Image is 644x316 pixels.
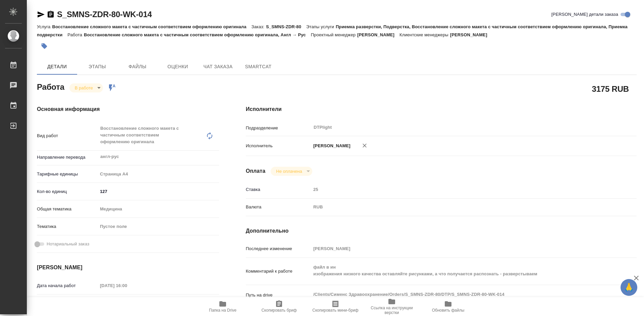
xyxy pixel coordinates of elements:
button: 🙏 [621,279,637,296]
button: Папка на Drive [195,297,251,316]
p: Валюта [246,204,311,210]
p: Клиентские менеджеры [399,32,450,37]
button: В работе [73,85,95,91]
p: Тарифные единицы [37,171,98,177]
span: [PERSON_NAME] детали заказа [551,11,618,18]
p: Работа [67,32,84,37]
h4: Исполнители [246,105,637,113]
p: [PERSON_NAME] [450,32,492,37]
p: Последнее изменение [246,245,311,252]
a: S_SMNS-ZDR-80-WK-014 [57,10,152,19]
p: Подразделение [246,125,311,131]
p: Общая тематика [37,206,98,212]
button: Обновить файлы [420,297,476,316]
h4: Оплата [246,167,266,175]
span: Ссылка на инструкции верстки [368,306,416,315]
span: Скопировать бриф [261,308,297,313]
div: Медицина [98,203,219,215]
span: Нотариальный заказ [47,241,89,247]
h2: 3175 RUB [592,83,629,94]
p: Дата начала работ [37,282,98,289]
p: Вид работ [37,132,98,139]
div: Пустое поле [98,221,219,232]
p: [PERSON_NAME] [311,143,351,149]
button: Скопировать мини-бриф [307,297,364,316]
p: Ставка [246,186,311,193]
p: Путь на drive [246,292,311,299]
span: Этапы [81,63,113,71]
button: Скопировать ссылку для ЯМессенджера [37,10,45,18]
h4: Дополнительно [246,227,637,235]
span: Скопировать мини-бриф [312,308,358,313]
p: Восстановление сложного макета с частичным соответствием оформлению оригинала, Англ → Рус [84,32,311,37]
p: Комментарий к работе [246,268,311,275]
h4: Основная информация [37,105,219,113]
span: SmartCat [242,63,274,71]
div: Страница А4 [98,168,219,180]
h4: [PERSON_NAME] [37,264,219,272]
button: Скопировать бриф [251,297,307,316]
button: Скопировать ссылку [47,10,55,18]
p: Услуга [37,24,52,29]
p: Приемка разверстки, Подверстка, Восстановление сложного макета с частичным соответствием оформлен... [37,24,628,37]
p: Исполнитель [246,143,311,149]
button: Добавить тэг [37,39,52,53]
input: Пустое поле [98,281,156,290]
span: Чат заказа [202,63,234,71]
div: Пустое поле [100,223,211,230]
span: Файлы [121,63,154,71]
p: Этапы услуги [306,24,336,29]
p: Направление перевода [37,154,98,161]
p: Проектный менеджер [311,32,357,37]
textarea: файл в ин изображения низкого качества оставляйте рисунками, а что получается распознать - развер... [311,262,604,280]
span: Папка на Drive [209,308,236,313]
div: RUB [311,201,604,213]
p: [PERSON_NAME] [357,32,399,37]
div: В работе [69,83,103,92]
p: Восстановление сложного макета с частичным соответствием оформлению оригинала [52,24,251,29]
span: 🙏 [623,280,635,294]
button: Ссылка на инструкции верстки [364,297,420,316]
button: Не оплачена [274,168,304,174]
p: Тематика [37,223,98,230]
button: Удалить исполнителя [357,138,372,153]
span: Детали [41,63,73,71]
input: Пустое поле [311,244,604,253]
span: Обновить файлы [432,308,465,313]
h2: Работа [37,80,64,92]
div: В работе [271,167,312,176]
p: Заказ: [252,24,266,29]
span: Оценки [162,63,194,71]
input: Пустое поле [311,185,604,194]
input: ✎ Введи что-нибудь [98,187,219,196]
p: S_SMNS-ZDR-80 [266,24,306,29]
textarea: /Clients/Сименс Здравоохранение/Orders/S_SMNS-ZDR-80/DTP/S_SMNS-ZDR-80-WK-014 [311,289,604,300]
p: Кол-во единиц [37,188,98,195]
